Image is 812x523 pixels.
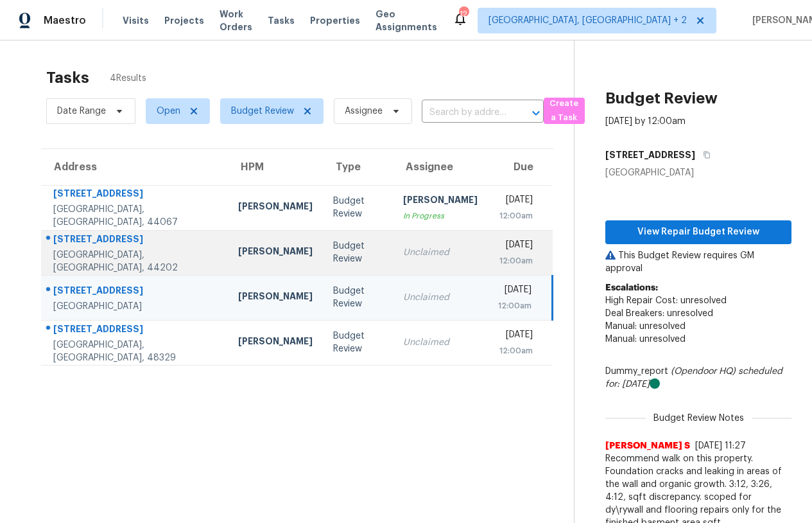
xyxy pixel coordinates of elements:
[488,14,687,27] span: [GEOGRAPHIC_DATA], [GEOGRAPHIC_DATA] + 2
[498,299,531,312] div: 12:00am
[228,149,323,185] th: HPM
[695,143,713,166] button: Copy Address
[605,115,686,128] div: [DATE] by 12:00am
[671,367,736,376] i: (Opendoor HQ)
[498,209,533,222] div: 12:00am
[57,105,106,118] span: Date Range
[605,309,713,318] span: Deal Breakers: unresolved
[403,193,478,209] div: [PERSON_NAME]
[498,238,533,254] div: [DATE]
[498,344,533,357] div: 12:00am
[646,412,752,425] span: Budget Review Notes
[459,8,468,21] div: 12
[53,203,218,229] div: [GEOGRAPHIC_DATA], [GEOGRAPHIC_DATA], 44067
[238,290,313,306] div: [PERSON_NAME]
[53,284,218,300] div: [STREET_ADDRESS]
[333,240,383,265] div: Budget Review
[268,16,295,25] span: Tasks
[605,283,658,292] b: Escalations:
[605,92,718,105] h2: Budget Review
[527,104,545,122] button: Open
[238,245,313,261] div: [PERSON_NAME]
[238,200,313,216] div: [PERSON_NAME]
[123,14,149,27] span: Visits
[238,335,313,351] div: [PERSON_NAME]
[393,149,488,185] th: Assignee
[605,367,782,389] i: scheduled for: [DATE]
[44,14,86,27] span: Maestro
[310,14,360,27] span: Properties
[333,330,383,355] div: Budget Review
[376,8,437,33] span: Geo Assignments
[53,187,218,203] div: [STREET_ADDRESS]
[605,439,690,452] span: [PERSON_NAME] S
[110,72,146,85] span: 4 Results
[323,149,393,185] th: Type
[53,249,218,274] div: [GEOGRAPHIC_DATA], [GEOGRAPHIC_DATA], 44202
[605,166,791,179] div: [GEOGRAPHIC_DATA]
[498,328,533,344] div: [DATE]
[53,339,218,364] div: [GEOGRAPHIC_DATA], [GEOGRAPHIC_DATA], 48329
[550,96,578,126] span: Create a Task
[498,254,533,267] div: 12:00am
[41,149,228,185] th: Address
[605,296,727,305] span: High Repair Cost: unresolved
[345,105,383,118] span: Assignee
[46,71,89,84] h2: Tasks
[333,195,383,220] div: Budget Review
[605,249,791,275] p: This Budget Review requires GM approval
[695,441,746,450] span: [DATE] 11:27
[53,323,218,339] div: [STREET_ADDRESS]
[53,300,218,313] div: [GEOGRAPHIC_DATA]
[220,8,252,33] span: Work Orders
[157,105,180,118] span: Open
[403,246,478,259] div: Unclaimed
[605,322,686,331] span: Manual: unresolved
[403,336,478,349] div: Unclaimed
[498,283,531,299] div: [DATE]
[422,103,508,123] input: Search by address
[605,335,686,344] span: Manual: unresolved
[403,209,478,222] div: In Progress
[53,233,218,249] div: [STREET_ADDRESS]
[231,105,294,118] span: Budget Review
[616,224,781,240] span: View Repair Budget Review
[164,14,204,27] span: Projects
[605,365,791,391] div: Dummy_report
[498,193,533,209] div: [DATE]
[488,149,553,185] th: Due
[403,291,478,304] div: Unclaimed
[333,285,383,310] div: Budget Review
[605,148,695,161] h5: [STREET_ADDRESS]
[605,220,791,244] button: View Repair Budget Review
[544,98,585,124] button: Create a Task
